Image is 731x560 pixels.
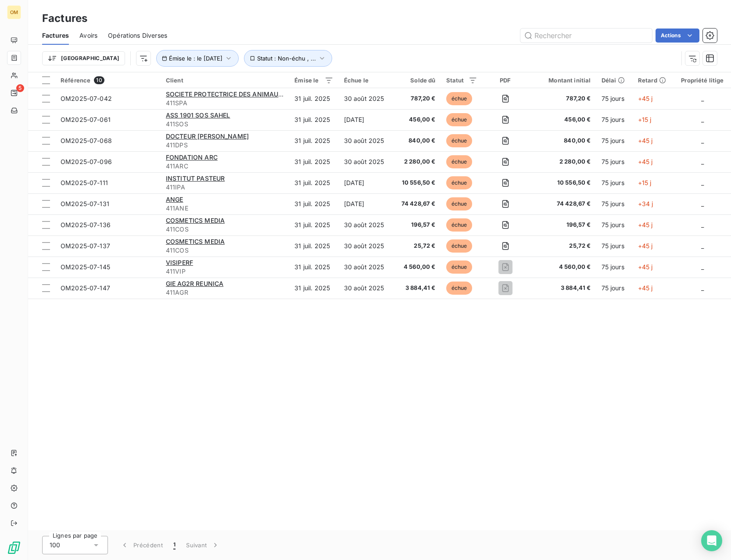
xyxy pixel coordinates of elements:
[701,137,704,144] span: _
[166,77,284,84] div: Client
[339,172,393,193] td: [DATE]
[339,151,393,172] td: 30 août 2025
[166,132,249,140] span: DOCTEUR [PERSON_NAME]
[61,284,110,292] span: OM2025-07-147
[61,200,109,207] span: OM2025-07-131
[596,257,633,278] td: 75 jours
[596,235,633,257] td: 75 jours
[339,278,393,299] td: 30 août 2025
[398,94,436,103] span: 787,20 €
[446,197,473,210] span: échue
[7,5,21,19] div: OM
[398,284,436,292] span: 3 884,41 €
[701,242,704,250] span: _
[398,136,436,145] span: 840,00 €
[534,221,591,229] span: 196,57 €
[166,120,284,128] span: 411SOS
[7,541,21,555] img: Logo LeanPay
[520,29,652,43] input: Rechercher
[446,92,473,105] span: échue
[701,284,704,292] span: _
[488,77,523,84] div: PDF
[398,242,436,250] span: 25,72 €
[596,214,633,235] td: 75 jours
[61,221,111,228] span: OM2025-07-136
[701,263,704,271] span: _
[534,178,591,187] span: 10 556,50 €
[166,204,284,213] span: 411ANE
[42,31,69,40] span: Factures
[638,158,653,165] span: +45 j
[289,235,338,257] td: 31 juil. 2025
[156,50,239,67] button: Émise le : le [DATE]
[339,109,393,130] td: [DATE]
[701,95,704,102] span: _
[534,263,591,271] span: 4 560,00 €
[446,77,477,84] div: Statut
[656,29,699,43] button: Actions
[61,95,112,102] span: OM2025-07-042
[446,218,473,232] span: échue
[294,77,333,84] div: Émise le
[446,155,473,168] span: échue
[166,288,284,297] span: 411AGR
[289,172,338,193] td: 31 juil. 2025
[289,130,338,151] td: 31 juil. 2025
[638,200,653,207] span: +34 j
[446,113,473,126] span: échue
[166,238,225,245] span: COSMETICS MEDIA
[166,267,284,276] span: 411VIP
[289,151,338,172] td: 31 juil. 2025
[166,246,284,255] span: 411COS
[289,214,338,235] td: 31 juil. 2025
[339,257,393,278] td: 30 août 2025
[115,536,168,554] button: Précédent
[50,541,60,549] span: 100
[289,278,338,299] td: 31 juil. 2025
[446,260,473,274] span: échue
[534,284,591,292] span: 3 884,41 €
[61,158,112,165] span: OM2025-07-096
[638,221,653,228] span: +45 j
[61,77,90,84] span: Référence
[596,172,633,193] td: 75 jours
[61,179,108,186] span: OM2025-07-111
[166,99,284,107] span: 411SPA
[398,115,436,124] span: 456,00 €
[398,77,436,84] div: Solde dû
[181,536,225,554] button: Suivant
[701,221,704,228] span: _
[61,116,111,123] span: OM2025-07-061
[534,94,591,103] span: 787,20 €
[638,284,653,292] span: +45 j
[166,196,183,203] span: ANGE
[166,162,284,171] span: 411ARC
[446,239,473,253] span: échue
[166,217,225,224] span: COSMETICS MEDIA
[446,134,473,147] span: échue
[339,193,393,214] td: [DATE]
[596,109,633,130] td: 75 jours
[94,76,104,84] span: 10
[596,130,633,151] td: 75 jours
[339,235,393,257] td: 30 août 2025
[638,263,653,271] span: +45 j
[701,179,704,186] span: _
[289,109,338,130] td: 31 juil. 2025
[701,158,704,165] span: _
[398,178,436,187] span: 10 556,50 €
[61,263,110,271] span: OM2025-07-145
[638,242,653,250] span: +45 j
[173,541,176,549] span: 1
[61,137,112,144] span: OM2025-07-068
[166,153,218,161] span: FONDATION ARC
[596,151,633,172] td: 75 jours
[596,193,633,214] td: 75 jours
[398,263,436,271] span: 4 560,00 €
[398,157,436,166] span: 2 280,00 €
[602,77,627,84] div: Délai
[166,259,193,266] span: VISIPERF
[166,175,225,182] span: INSTITUT PASTEUR
[166,141,284,150] span: 411DPS
[638,77,669,84] div: Retard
